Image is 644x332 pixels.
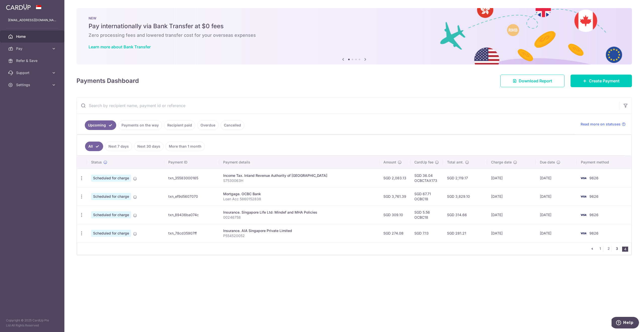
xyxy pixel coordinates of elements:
[410,224,443,242] td: SGD 7.13
[487,169,536,187] td: [DATE]
[622,247,628,252] li: 4
[536,206,577,224] td: [DATE]
[443,224,487,242] td: SGD 281.21
[614,246,620,252] a: 3
[16,46,49,51] span: Pay
[223,215,375,220] p: 00246758
[89,44,151,49] a: Learn more about Bank Transfer
[221,120,244,130] a: Cancelled
[379,169,410,187] td: SGD 2,083.13
[487,187,536,206] td: [DATE]
[487,206,536,224] td: [DATE]
[91,211,131,218] span: Scheduled for charge
[8,18,56,23] p: [EMAIL_ADDRESS][DOMAIN_NAME]
[581,122,621,127] span: Read more on statuses
[589,194,598,198] span: 9626
[89,32,620,38] h6: Zero processing fees and lowered transfer cost for your overseas expenses
[578,175,588,181] img: Bank Card
[164,224,219,242] td: txn_78cd35907ff
[589,243,631,255] nav: pager
[379,224,410,242] td: SGD 274.08
[166,142,205,151] a: More than 1 month
[589,176,598,180] span: 9626
[16,70,49,75] span: Support
[164,187,219,206] td: txn_ef9d5607070
[89,16,620,20] p: NEW
[223,178,375,183] p: S7530063H
[536,169,577,187] td: [DATE]
[16,34,49,39] span: Home
[379,187,410,206] td: SGD 3,761.39
[118,120,162,130] a: Payments on the way
[578,212,588,218] img: Bank Card
[6,4,31,10] img: CardUp
[91,230,131,237] span: Scheduled for charge
[379,206,410,224] td: SGD 309.10
[223,228,375,233] div: Insurance. AIA Singapore Private Limited
[410,187,443,206] td: SGD 67.71 OCBC18
[487,224,536,242] td: [DATE]
[414,160,433,165] span: CardUp fee
[578,230,588,236] img: Bank Card
[197,120,219,130] a: Overdue
[540,160,555,165] span: Due date
[571,75,632,87] a: Create Payment
[223,210,375,215] div: Insurance. Singapore Life Ltd: Mindef and MHA Policies
[589,78,620,84] span: Create Payment
[443,206,487,224] td: SGD 314.66
[536,187,577,206] td: [DATE]
[536,224,577,242] td: [DATE]
[589,213,598,217] span: 9626
[77,97,620,114] input: Search by recipient name, payment id or reference
[410,206,443,224] td: SGD 5.56 OCBC18
[91,175,131,182] span: Scheduled for charge
[612,317,639,329] iframe: Opens a widget where you can find more information
[443,169,487,187] td: SGD 2,119.17
[491,160,512,165] span: Charge date
[578,193,588,200] img: Bank Card
[447,160,464,165] span: Total amt.
[85,120,116,130] a: Upcoming
[105,142,132,151] a: Next 7 days
[164,120,195,130] a: Recipient paid
[223,196,375,202] p: Loan Acc 5860152838
[76,8,632,64] img: Bank transfer banner
[91,193,131,200] span: Scheduled for charge
[581,122,626,127] a: Read more on statuses
[134,142,164,151] a: Next 30 days
[589,231,598,235] span: 9626
[519,78,552,84] span: Download Report
[164,206,219,224] td: txn_89436ba074c
[85,142,103,151] a: All
[164,156,219,169] th: Payment ID
[223,173,375,178] div: Income Tax. Inland Revenue Authority of [GEOGRAPHIC_DATA]
[76,76,139,85] h4: Payments Dashboard
[410,169,443,187] td: SGD 36.04 OCBCTAX173
[443,187,487,206] td: SGD 3,829.10
[606,246,612,252] a: 2
[500,75,565,87] a: Download Report
[91,160,102,165] span: Status
[219,156,379,169] th: Payment details
[223,191,375,196] div: Mortgage. OCBC Bank
[597,246,603,252] a: 1
[223,233,375,238] p: P554520052
[16,58,49,63] span: Refer & Save
[577,156,631,169] th: Payment method
[383,160,396,165] span: Amount
[164,169,219,187] td: txn_35583000165
[16,82,49,87] span: Settings
[89,22,620,30] h5: Pay internationally via Bank Transfer at $0 fees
